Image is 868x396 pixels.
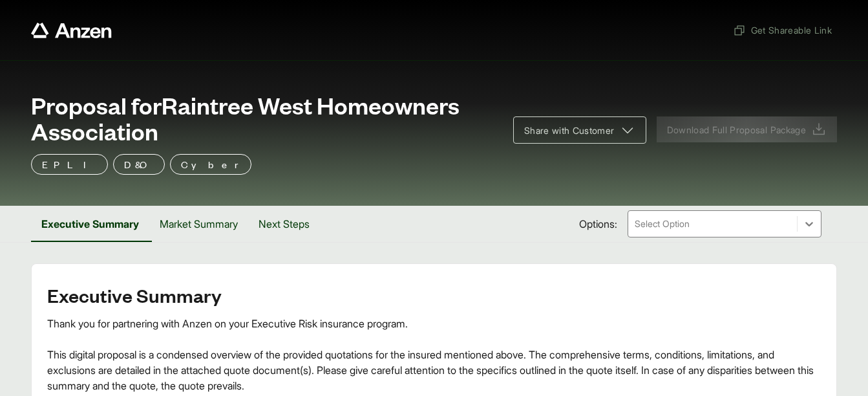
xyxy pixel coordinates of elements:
[181,157,240,172] p: Cyber
[733,23,832,37] span: Get Shareable Link
[31,92,498,144] span: Proposal for Raintree West Homeowners Association
[47,316,821,393] div: Thank you for partnering with Anzen on your Executive Risk insurance program. This digital propos...
[31,23,112,38] a: Anzen website
[31,206,149,242] button: Executive Summary
[149,206,248,242] button: Market Summary
[667,123,807,137] span: Download Full Proposal Package
[728,18,837,42] button: Get Shareable Link
[248,206,320,242] button: Next Steps
[124,157,154,172] p: D&O
[42,157,97,172] p: EPLI
[524,124,615,137] span: Share with Customer
[579,216,617,232] span: Options:
[513,116,646,144] button: Share with Customer
[47,285,821,305] h2: Executive Summary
